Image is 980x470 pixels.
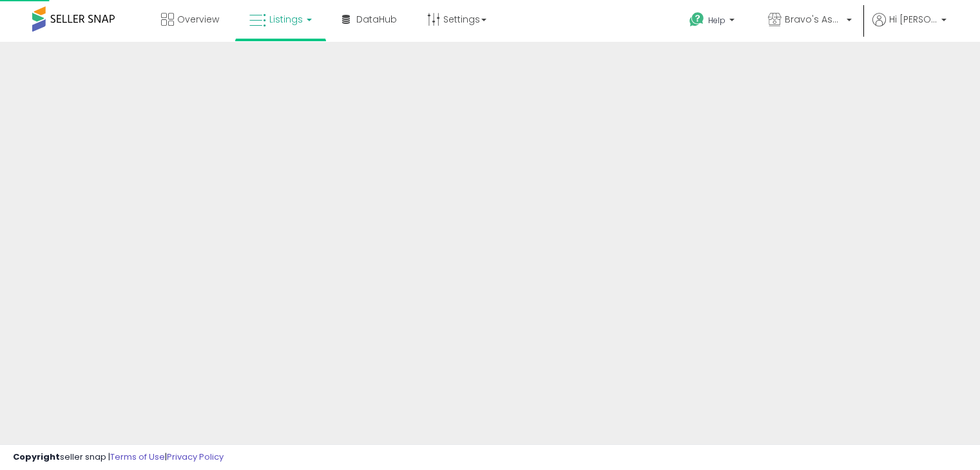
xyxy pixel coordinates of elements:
[785,13,843,26] span: Bravo's Association
[13,451,60,463] strong: Copyright
[269,13,303,26] span: Listings
[13,451,224,464] div: seller snap | |
[872,13,946,42] a: Hi [PERSON_NAME]
[167,451,224,463] a: Privacy Policy
[679,2,747,42] a: Help
[177,13,219,26] span: Overview
[356,13,397,26] span: DataHub
[110,451,165,463] a: Terms of Use
[689,12,705,28] i: Get Help
[889,13,937,26] span: Hi [PERSON_NAME]
[708,15,725,26] span: Help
